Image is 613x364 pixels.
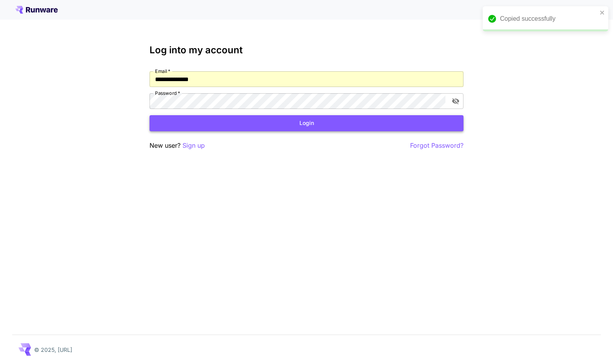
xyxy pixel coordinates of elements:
[155,90,180,96] label: Password
[410,141,463,150] button: Forgot Password?
[150,45,463,56] h3: Log into my account
[600,9,605,16] button: close
[34,346,72,354] p: © 2025, [URL]
[449,94,463,108] button: toggle password visibility
[155,68,170,74] label: Email
[150,115,463,131] button: Login
[500,14,597,24] div: Copied successfully
[150,141,205,150] p: New user?
[182,141,205,150] button: Sign up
